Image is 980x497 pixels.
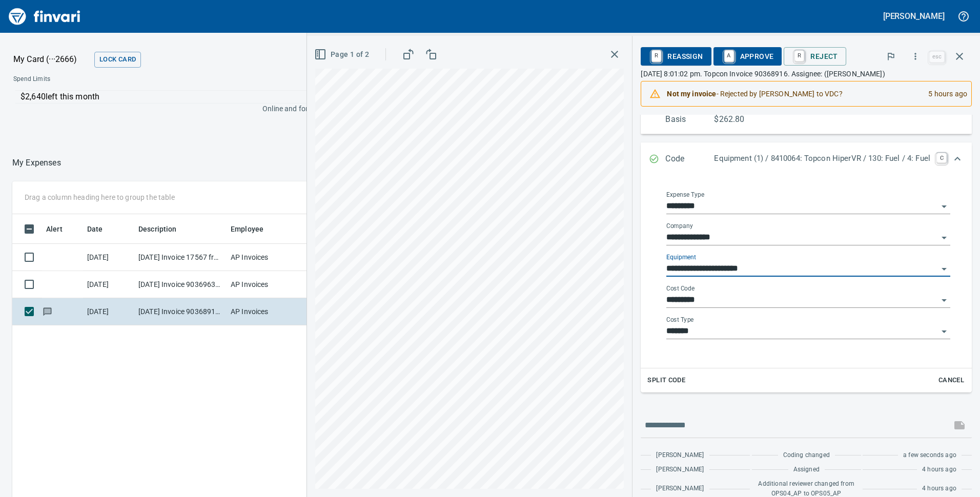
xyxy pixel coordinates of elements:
h5: [PERSON_NAME] [883,11,945,22]
span: Alert [46,223,76,235]
a: esc [929,51,945,63]
p: Drag a column heading here to group the table [25,192,175,202]
strong: Not my invoice [667,90,716,98]
span: Reassign [649,48,703,65]
td: AP Invoices [227,244,303,271]
p: Code [665,153,714,166]
img: Finvari [6,4,83,29]
button: Flag [880,45,902,68]
a: A [724,50,734,61]
span: Split Code [647,375,685,386]
td: [DATE] Invoice 17567 from 4K Equipment LLC (1-24316) [134,244,227,271]
td: [DATE] [83,244,134,271]
button: RReject [784,47,846,66]
span: Cancel [937,375,965,386]
td: [DATE] Invoice 90368916 from Topcon Solutions Inc (1-30481) [134,298,227,325]
div: 5 hours ago [920,85,967,103]
nav: breadcrumb [12,157,61,169]
span: Has messages [42,308,53,315]
button: Open [937,293,951,307]
span: Date [87,223,103,235]
p: My Expenses [12,157,61,169]
p: [DATE] 8:01:02 pm. Topcon Invoice 90368916. Assignee: ([PERSON_NAME]) [641,69,972,79]
span: Employee [231,223,277,235]
span: Coding changed [783,450,830,461]
span: Spend Limits [13,74,198,85]
span: Lock Card [99,54,136,66]
label: Expense Type [666,192,704,198]
span: Description [138,223,177,235]
button: Open [937,199,951,214]
button: Split Code [645,372,688,388]
span: Page 1 of 2 [316,48,369,61]
div: Expand [641,142,972,176]
button: RReassign [641,47,711,66]
span: [PERSON_NAME] [656,465,704,475]
td: AP Invoices [227,271,303,298]
span: Alert [46,223,63,235]
p: Online and foreign allowed [5,103,349,114]
span: Date [87,223,116,235]
span: 4 hours ago [922,484,956,494]
button: Lock Card [94,52,141,68]
span: Assigned [793,465,820,475]
button: AApprove [713,47,782,66]
label: Equipment [666,254,696,260]
p: $262.80 [714,113,763,126]
span: This records your message into the invoice and notifies anyone mentioned [947,413,972,438]
p: $2,640 left this month [21,91,342,103]
span: 4 hours ago [922,465,956,475]
div: - Rejected by [PERSON_NAME] to VDC? [667,85,920,103]
span: [PERSON_NAME] [656,484,704,494]
td: [DATE] [83,271,134,298]
button: Open [937,324,951,339]
td: [DATE] Invoice 90369637 from Topcon Solutions Inc (1-30481) [134,271,227,298]
button: More [904,45,927,68]
span: Description [138,223,190,235]
label: Cost Type [666,317,694,323]
a: R [651,50,661,61]
p: Basis [665,113,714,126]
button: Page 1 of 2 [312,45,373,64]
p: Equipment (1) / 8410064: Topcon HiperVR / 130: Fuel / 4: Fuel [714,153,930,164]
span: Approve [722,48,774,65]
button: Cancel [935,372,968,388]
span: [PERSON_NAME] [656,450,704,461]
span: Reject [792,48,838,65]
a: C [936,153,947,163]
td: [DATE] [83,298,134,325]
td: AP Invoices [227,298,303,325]
a: R [794,50,804,61]
button: Open [937,262,951,276]
span: a few seconds ago [903,450,956,461]
button: Open [937,231,951,245]
div: Expand [641,176,972,392]
span: Close invoice [927,44,972,69]
p: My Card (···2666) [13,53,90,66]
span: Employee [231,223,263,235]
label: Cost Code [666,285,695,292]
label: Company [666,223,693,229]
button: [PERSON_NAME] [881,8,947,24]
